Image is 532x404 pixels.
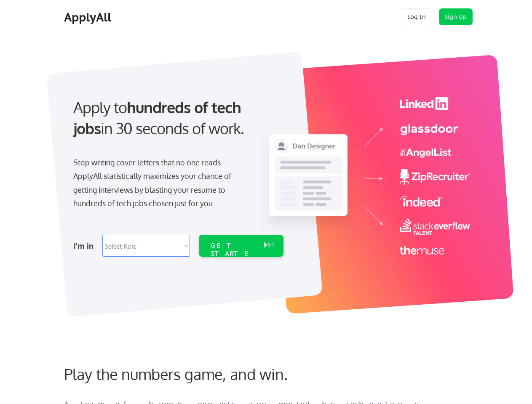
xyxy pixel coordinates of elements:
div: ApplyAll [64,10,114,24]
div: Stop writing cover letters that no one reads. ApplyAll statistically maximizes your chance of get... [73,156,246,210]
div: Apply to in 30 seconds of work. [73,97,280,139]
button: Sign Up [439,8,473,25]
div: Play the numbers game, and win. [64,365,325,383]
button: Log In [400,8,433,25]
div: GET STARTED [211,242,256,266]
div: I'm in [74,239,97,252]
strong: hundreds of tech jobs [73,98,245,138]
